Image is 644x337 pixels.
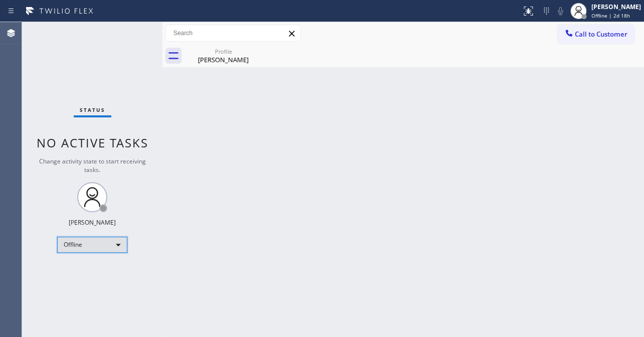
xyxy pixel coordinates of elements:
[591,3,641,11] div: [PERSON_NAME]
[185,45,261,67] div: Kimberly Crane
[185,55,261,64] div: [PERSON_NAME]
[166,25,300,41] input: Search
[591,12,630,19] span: Offline | 2d 18h
[39,157,146,174] span: Change activity state to start receiving tasks.
[69,218,116,227] div: [PERSON_NAME]
[575,30,627,39] span: Call to Customer
[557,25,634,44] button: Call to Customer
[80,106,105,113] span: Status
[37,134,148,151] span: No active tasks
[57,237,127,253] div: Offline
[553,4,567,18] button: Mute
[185,48,261,55] div: Profile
